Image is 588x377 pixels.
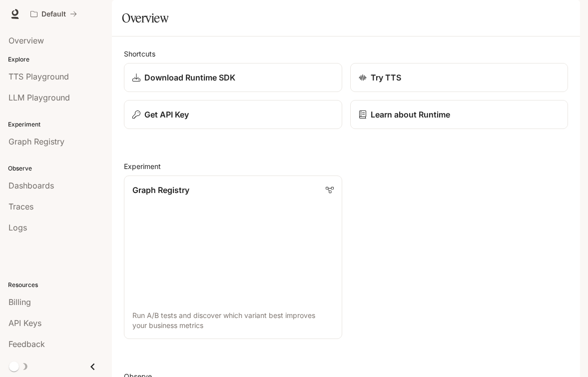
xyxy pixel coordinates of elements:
a: Download Runtime SDK [124,63,342,92]
h2: Experiment [124,161,568,171]
a: Try TTS [350,63,569,92]
p: Get API Key [144,108,189,120]
a: Learn about Runtime [350,100,569,129]
p: Default [41,10,66,18]
p: Try TTS [371,71,401,83]
h1: Overview [122,8,168,28]
button: Get API Key [124,100,342,129]
p: Download Runtime SDK [144,71,235,83]
p: Run A/B tests and discover which variant best improves your business metrics [132,310,334,330]
p: Learn about Runtime [371,108,450,120]
a: Graph RegistryRun A/B tests and discover which variant best improves your business metrics [124,175,342,339]
h2: Shortcuts [124,48,568,59]
p: Graph Registry [132,184,189,196]
button: All workspaces [26,4,81,24]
